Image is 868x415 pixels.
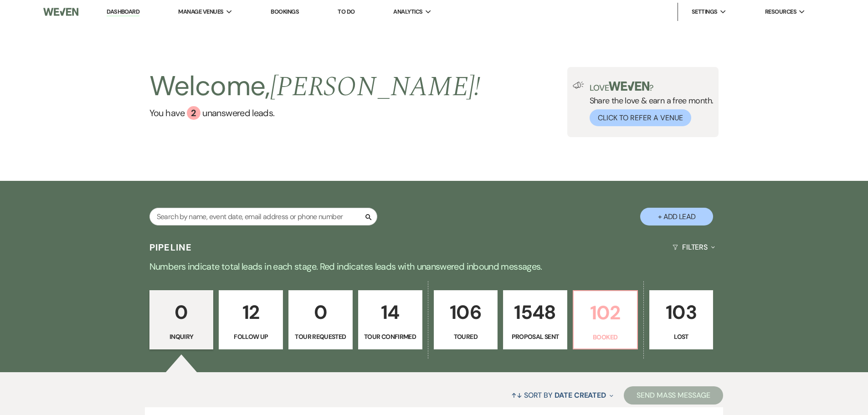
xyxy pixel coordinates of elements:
[270,66,481,108] span: [PERSON_NAME] !
[364,297,416,328] p: 14
[624,386,723,405] button: Send Mass Message
[692,7,718,16] span: Settings
[294,297,347,328] p: 0
[364,332,416,342] p: Tour Confirmed
[187,106,200,120] div: 2
[107,8,139,16] a: Dashboard
[508,383,617,407] button: Sort By Date Created
[358,290,422,349] a: 14Tour Confirmed
[509,332,561,342] p: Proposal Sent
[765,7,796,16] span: Resources
[509,297,561,328] p: 1548
[434,290,498,349] a: 106Toured
[640,208,713,225] button: + Add Lead
[573,82,584,89] img: loud-speaker-illustration.svg
[503,290,567,349] a: 1548Proposal Sent
[149,67,481,106] h2: Welcome,
[338,8,354,15] a: To Do
[649,290,714,349] a: 103Lost
[590,109,691,126] button: Click to Refer a Venue
[106,259,762,274] p: Numbers indicate total leads in each stage. Red indicates leads with unanswered inbound messages.
[294,332,347,342] p: Tour Requested
[609,82,649,91] img: weven-logo-green.svg
[655,332,708,342] p: Lost
[155,332,208,342] p: Inquiry
[584,82,714,126] div: Share the love & earn a free month.
[149,241,192,254] h3: Pipeline
[155,297,208,328] p: 0
[590,82,714,92] p: Love ?
[573,290,638,349] a: 102Booked
[288,290,353,349] a: 0Tour Requested
[225,332,277,342] p: Follow Up
[579,297,632,328] p: 102
[219,290,283,349] a: 12Follow Up
[579,332,632,342] p: Booked
[440,332,492,342] p: Toured
[393,7,422,16] span: Analytics
[655,297,708,328] p: 103
[555,390,606,400] span: Date Created
[149,106,481,120] a: You have 2 unanswered leads.
[178,7,223,16] span: Manage Venues
[271,8,299,15] a: Bookings
[511,390,522,400] span: ↑↓
[149,290,214,349] a: 0Inquiry
[225,297,277,328] p: 12
[149,208,377,225] input: Search by name, event date, email address or phone number
[669,235,719,259] button: Filters
[440,297,492,328] p: 106
[43,2,78,21] img: Weven Logo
